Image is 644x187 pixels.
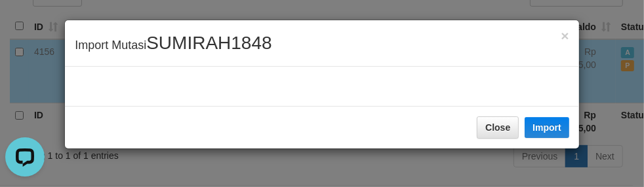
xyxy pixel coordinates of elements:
span: × [561,28,569,43]
span: Import Mutasi [75,39,272,52]
button: Open LiveChat chat widget [5,5,45,44]
button: Import [525,117,569,138]
button: Close [477,116,519,139]
button: Close [561,29,569,42]
span: SUMIRAH1848 [146,33,272,53]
